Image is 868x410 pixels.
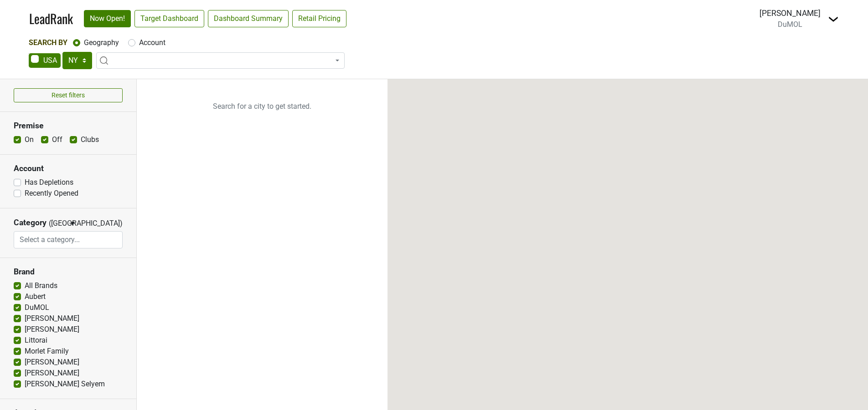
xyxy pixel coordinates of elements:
span: DuMOL [778,20,802,29]
label: Recently Opened [25,188,78,199]
a: LeadRank [29,9,73,28]
button: Reset filters [14,88,123,102]
label: Morlet Family [25,346,69,357]
a: Retail Pricing [292,10,346,27]
img: Dropdown Menu [828,14,839,25]
span: ▼ [69,219,76,228]
a: Target Dashboard [134,10,204,27]
h3: Premise [14,121,123,131]
div: [PERSON_NAME] [759,7,821,19]
label: [PERSON_NAME] Selyem [25,379,105,390]
label: DuMOL [25,302,49,313]
a: Dashboard Summary [208,10,289,27]
a: Now Open! [84,10,131,27]
label: Littorai [25,335,47,346]
label: [PERSON_NAME] [25,324,79,335]
span: ([GEOGRAPHIC_DATA]) [49,218,67,231]
h3: Category [14,218,46,228]
label: Off [52,134,62,145]
label: Account [139,37,165,48]
label: Clubs [81,134,99,145]
label: Geography [84,37,119,48]
label: [PERSON_NAME] [25,368,79,379]
label: [PERSON_NAME] [25,357,79,368]
h3: Brand [14,267,123,277]
span: Search By [29,38,67,47]
h3: Account [14,164,123,173]
label: Aubert [25,291,46,302]
label: Has Depletions [25,177,73,188]
p: Search for a city to get started. [137,79,387,134]
input: Select a category... [14,231,122,248]
label: [PERSON_NAME] [25,313,79,324]
label: On [25,134,34,145]
label: All Brands [25,280,57,291]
